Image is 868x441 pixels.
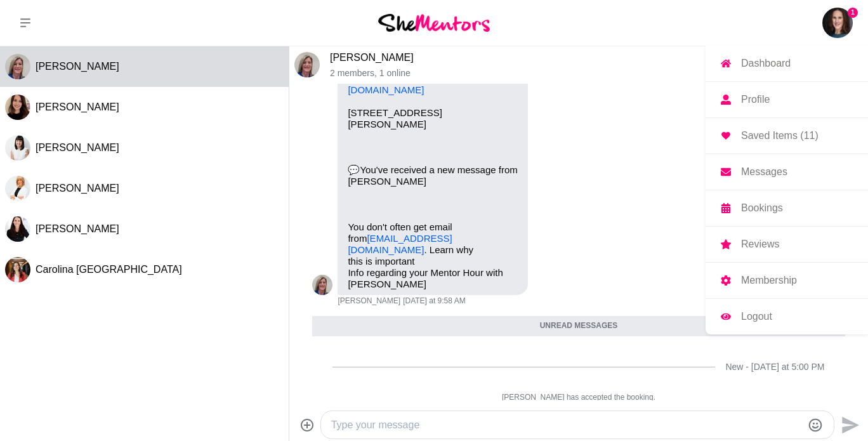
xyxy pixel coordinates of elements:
div: Kate Smyth [312,275,332,295]
span: [PERSON_NAME] [36,142,119,153]
img: K [294,52,320,77]
img: A [5,95,30,120]
div: Hayley Robertson [5,135,30,161]
a: Bookings [706,190,868,226]
p: 2 members , 1 online [330,68,838,79]
span: [PERSON_NAME] [36,183,119,194]
span: [PERSON_NAME] [338,296,400,306]
p: Saved Items (11) [741,131,819,141]
p: Membership [741,275,797,286]
div: Carolina Portugal [5,257,30,282]
a: Julia Ridout1DashboardProfileSaved Items (11)MessagesBookingsReviewsMembershipLogout [822,8,853,38]
p: Info regarding your Mentor Hour with [PERSON_NAME] [348,267,518,290]
a: Messages [706,154,868,190]
time: 2025-08-21T23:58:49.623Z [403,296,465,306]
p: Messages [741,167,787,177]
button: Send [834,411,863,439]
div: Natalie Kidcaff [5,216,30,242]
p: Reviews [741,239,779,249]
a: Dashboard [706,46,868,81]
div: New - [DATE] at 5:00 PM [725,362,824,372]
p: [STREET_ADDRESS][PERSON_NAME] [348,107,518,130]
div: Unread messages [312,316,845,336]
span: [PERSON_NAME] [36,61,119,72]
p: You don't often get email from . Learn why this is important [348,221,518,267]
div: Kate Smyth [294,52,320,77]
img: Julia Ridout [822,8,853,38]
span: 1 [848,8,858,18]
img: K [5,176,30,201]
a: Profile [706,82,868,117]
a: Saved Items (11) [706,118,868,154]
span: Carolina [GEOGRAPHIC_DATA] [36,264,182,275]
img: K [5,54,30,79]
div: Ali Adey [5,95,30,120]
div: Kat Millar [5,176,30,201]
a: Reviews [706,227,868,262]
img: C [5,257,30,282]
span: [PERSON_NAME] [36,102,119,112]
div: Kate Smyth [5,54,30,79]
a: [PERSON_NAME] [330,52,414,63]
p: Logout [741,312,772,322]
a: [DOMAIN_NAME] [348,84,424,95]
a: [EMAIL_ADDRESS][DOMAIN_NAME] [348,233,452,255]
img: N [5,216,30,242]
img: She Mentors Logo [378,14,490,31]
p: [PERSON_NAME] has accepted the booking. [312,393,845,403]
p: Bookings [741,203,783,213]
span: [PERSON_NAME] [36,223,119,234]
button: Emoji picker [808,418,823,433]
textarea: Type your message [331,418,803,433]
span: 💬 [348,164,360,175]
p: Profile [741,95,770,105]
img: K [312,275,332,295]
img: H [5,135,30,161]
p: Dashboard [741,58,791,69]
p: You've received a new message from [PERSON_NAME] [348,164,518,187]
